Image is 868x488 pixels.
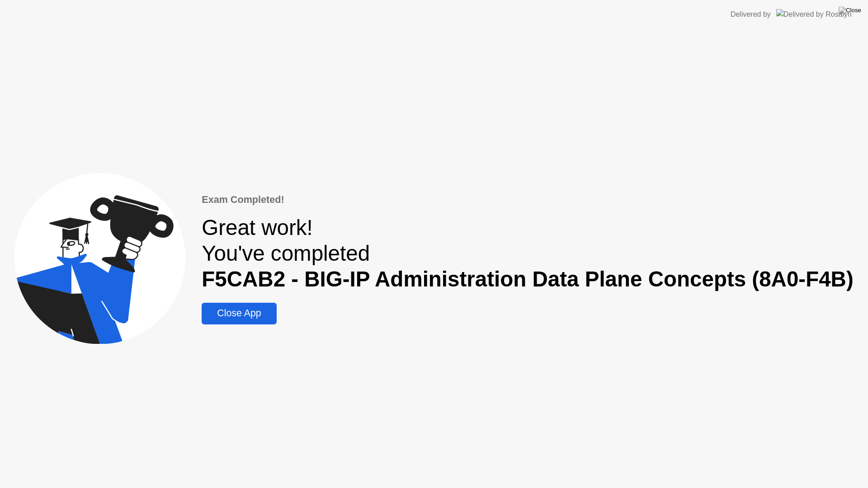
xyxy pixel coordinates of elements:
button: Close App [202,303,276,324]
div: Exam Completed! [202,192,854,207]
div: Close App [204,308,274,319]
b: F5CAB2 - BIG-IP Administration Data Plane Concepts (8A0-F4B) [202,267,854,291]
img: Close [839,7,861,14]
div: Great work! You've completed [202,215,854,292]
img: Delivered by Rosalyn [776,9,852,19]
div: Delivered by [731,9,771,20]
